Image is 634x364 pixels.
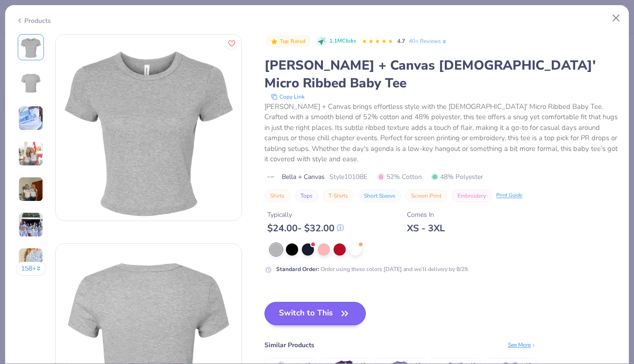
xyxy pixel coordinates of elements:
strong: Standard Order : [276,265,319,273]
div: [PERSON_NAME] + Canvas brings effortless style with the [DEMOGRAPHIC_DATA]' Micro Ribbed Baby Tee... [264,101,618,164]
span: 1.1M Clicks [329,37,356,45]
div: 4.7 Stars [362,34,393,49]
img: User generated content [18,212,43,237]
div: Products [16,16,51,26]
span: 52% Cotton [378,172,422,182]
span: Top Rated [280,39,306,44]
img: User generated content [18,141,43,166]
button: copy to clipboard [268,92,307,101]
span: 4.7 [397,37,405,45]
img: User generated content [18,106,43,131]
img: Back [20,71,42,94]
span: 48% Polyester [431,172,483,182]
button: T-Shirts [323,189,354,202]
img: Front [20,36,42,58]
button: Embroidery [452,189,492,202]
span: Bella + Canvas [282,172,325,182]
img: brand logo [264,173,277,181]
img: Top Rated sort [271,38,278,45]
img: User generated content [18,248,43,273]
img: User generated content [18,177,43,202]
div: $ 24.00 - $ 32.00 [267,222,344,234]
button: Close [607,9,625,27]
div: Print Guide [496,192,522,200]
div: Order using these colors [DATE] and we’ll delivery by 8/29. [276,265,469,273]
a: 40+ Reviews [409,37,448,45]
div: XS - 3XL [407,222,445,234]
span: Style 1010BE [329,172,367,182]
button: Like [226,37,238,50]
div: Similar Products [264,340,314,350]
button: Tops [295,189,318,202]
div: Comes In [407,210,445,220]
button: Screen Print [406,189,447,202]
button: Badge Button [265,36,310,48]
button: Switch to This [264,302,366,325]
button: Shirts [264,189,290,202]
div: Typically [267,210,344,220]
div: See More [508,341,536,349]
button: Short Sleeve [358,189,401,202]
div: [PERSON_NAME] + Canvas [DEMOGRAPHIC_DATA]' Micro Ribbed Baby Tee [264,57,618,92]
button: 158+ [16,262,46,276]
img: Front [56,35,242,221]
